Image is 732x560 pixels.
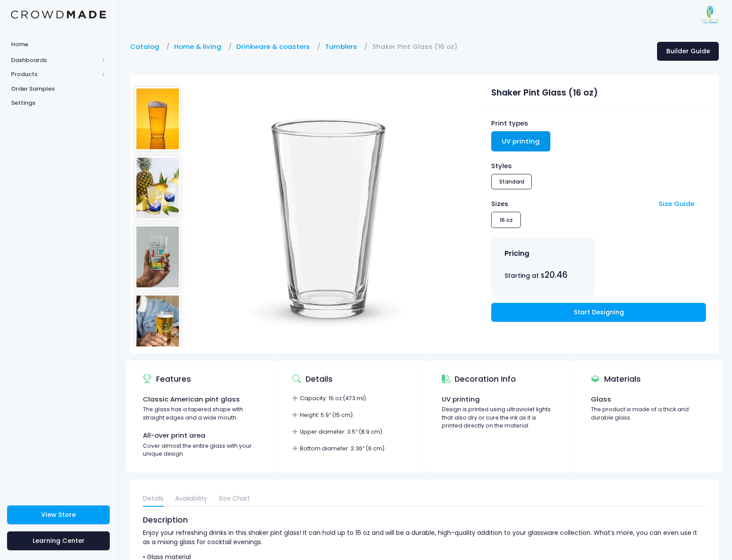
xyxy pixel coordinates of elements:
div: The glass has a tapered shape with straight edges and a wide mouth. [143,405,258,422]
a: Builder Guide [657,42,719,61]
div: The product is made of a thick and durable glass. [591,405,706,422]
a: Learning Center [7,531,110,550]
div: Styles [491,161,706,171]
a: Tumblers [325,42,362,52]
a: Size Chart [219,491,250,507]
div: UV printing [442,394,557,404]
a: Home & living [174,42,226,52]
div: Shaker Pint Glass (16 oz) [491,82,706,99]
a: UV printing [491,131,550,151]
span: 20.46 [545,269,568,281]
div: Bottom diameter: 2.36″ (6 cm) . [292,445,407,453]
div: Classic American pint glass [143,394,258,404]
div: Decoration Info [442,366,516,391]
div: Print types [491,118,706,128]
span: Learning Center [33,536,85,545]
div: Upper diameter: 3.5″ (8.9 cm). [292,428,407,436]
a: Drinkware & coasters [236,42,314,52]
div: Materials [591,366,641,391]
a: Start Designing [491,303,706,322]
a: Availability [175,491,207,507]
a: Size Guide [659,199,695,208]
div: Features [143,366,191,391]
div: Starting at $ [504,269,582,281]
a: Shaker Pint Glass (16 oz) [372,42,462,52]
div: All-over print area [143,431,258,440]
div: Capacity: 16 oz (473 ml). [292,394,407,403]
div: Glass [591,394,706,404]
img: User [701,6,719,23]
div: Details [292,366,332,391]
div: Height: 5.9″ (15 cm). [292,411,407,420]
p: Enjoy your refreshing drinks in this shaker pint glass! It can hold up to 16 oz and will be a dur... [143,528,706,547]
div: Description [143,514,706,526]
h4: Pricing [504,249,529,258]
div: Design is printed using ultraviolet lights that also dry or cure the ink as it is printed directl... [442,405,557,430]
span: Home [11,40,106,49]
span: View Store [41,510,76,519]
span: Order Samples [11,85,106,93]
span: Settings [11,99,106,107]
div: Sizes [487,199,654,209]
a: View Store [7,505,110,524]
a: Details [143,491,164,507]
div: Cover almost the entire glass with your unique design. [143,442,258,458]
a: Catalog [130,42,164,52]
span: Products [11,70,98,79]
img: Logo [11,11,106,19]
span: Dashboards [11,56,98,65]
